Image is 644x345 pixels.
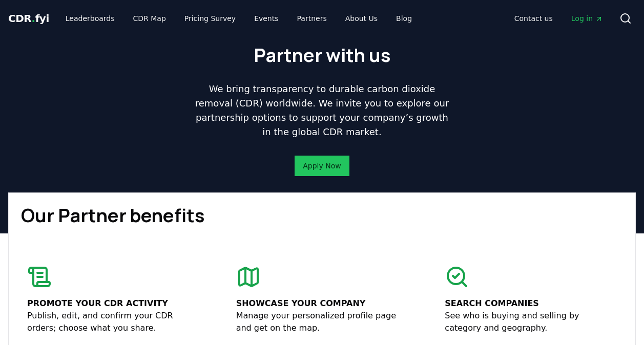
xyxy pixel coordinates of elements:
[8,11,49,26] a: CDR.fyi
[445,297,617,310] p: Search companies
[8,12,49,25] span: CDR fyi
[57,9,123,28] a: Leaderboards
[32,12,35,25] span: .
[445,310,617,334] p: See who is buying and selling by category and geography.
[506,9,611,28] nav: Main
[27,310,199,334] p: Publish, edit, and confirm your CDR orders; choose what you share.
[57,9,420,28] nav: Main
[176,9,244,28] a: Pricing Survey
[337,9,386,28] a: About Us
[27,297,199,310] p: Promote your CDR activity
[246,9,286,28] a: Events
[289,9,335,28] a: Partners
[506,9,561,28] a: Contact us
[125,9,174,28] a: CDR Map
[191,82,453,139] p: We bring transparency to durable carbon dioxide removal (CDR) worldwide. We invite you to explore...
[236,297,408,310] p: Showcase your company
[303,161,341,171] a: Apply Now
[295,156,349,176] button: Apply Now
[388,9,420,28] a: Blog
[236,310,408,334] p: Manage your personalized profile page and get on the map.
[571,13,603,24] span: Log in
[563,9,611,28] a: Log in
[21,205,623,226] h1: Our Partner benefits
[254,45,390,66] h1: Partner with us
